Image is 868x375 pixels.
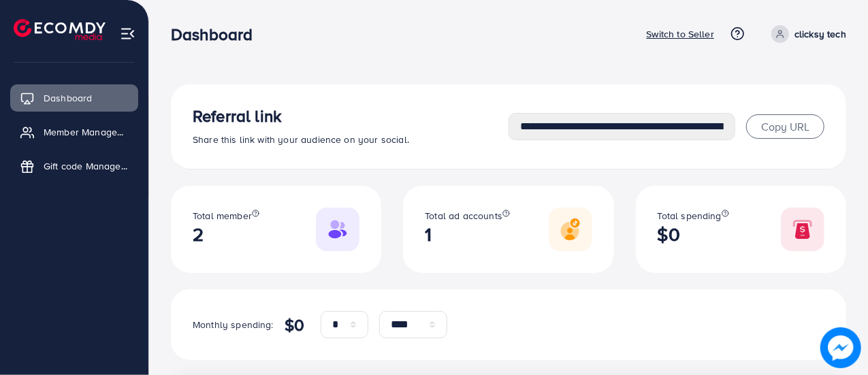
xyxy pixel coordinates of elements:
span: Total member [193,209,252,223]
span: Total ad accounts [425,209,502,223]
a: Dashboard [10,84,138,112]
h3: Referral link [193,106,509,126]
span: Gift code Management [44,159,128,173]
a: clicksy tech [766,25,846,43]
p: clicksy tech [794,26,846,42]
img: Responsive image [316,208,359,251]
img: Responsive image [781,208,824,251]
h2: 1 [425,223,510,246]
p: Monthly spending: [193,316,274,333]
span: Copy URL [761,119,809,134]
span: Dashboard [44,91,92,105]
h4: $0 [285,315,304,335]
a: Gift code Management [10,152,138,180]
img: Responsive image [549,208,592,251]
button: Copy URL [746,114,824,139]
h2: 2 [193,223,259,246]
span: Total spending [658,209,722,223]
img: logo [14,19,106,40]
h2: $0 [658,223,729,246]
img: image [820,327,861,368]
img: menu [120,26,135,42]
p: Switch to Seller [647,26,715,42]
span: Member Management [44,125,128,139]
a: Member Management [10,118,138,146]
span: Share this link with your audience on your social. [193,133,409,146]
h3: Dashboard [171,25,263,44]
